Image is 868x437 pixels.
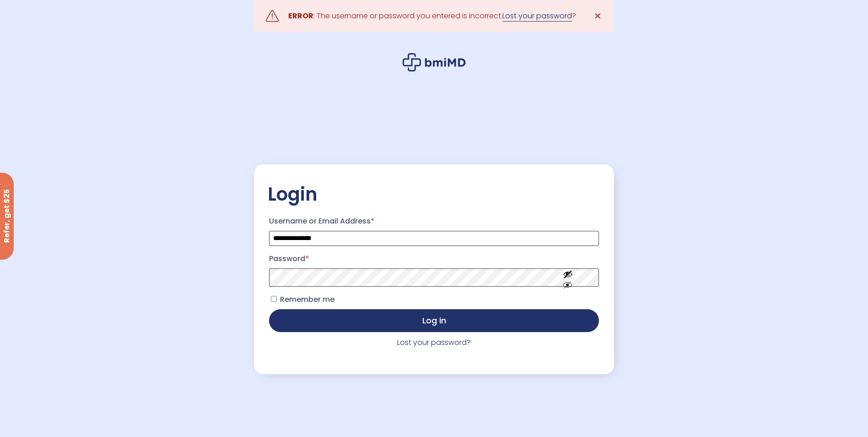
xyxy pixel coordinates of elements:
[271,296,277,302] input: Remember me
[280,294,334,305] span: Remember me
[542,262,593,293] button: Show password
[397,337,471,348] a: Lost your password?
[594,10,602,22] span: ✕
[269,214,598,229] label: Username or Email Address
[502,11,572,22] a: Lost your password
[268,183,600,206] h2: Login
[269,251,598,266] label: Password
[288,10,576,22] div: : The username or password you entered is incorrect. ?
[269,309,598,332] button: Log in
[288,11,313,21] strong: ERROR
[589,7,607,25] a: ✕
